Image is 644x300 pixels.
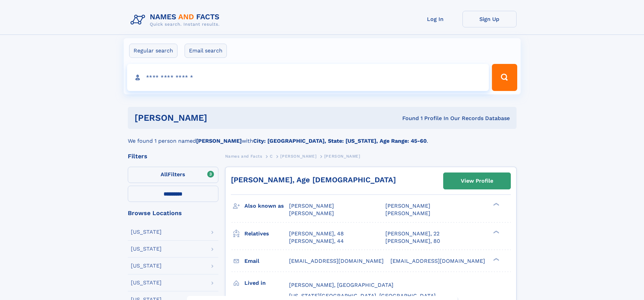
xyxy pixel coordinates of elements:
[185,44,227,58] label: Email search
[131,280,162,285] div: [US_STATE]
[444,173,510,189] a: View Profile
[253,138,427,144] b: City: [GEOGRAPHIC_DATA], State: [US_STATE], Age Range: 45-60
[289,210,334,216] span: [PERSON_NAME]
[231,176,396,184] a: [PERSON_NAME], Age [DEMOGRAPHIC_DATA]
[289,230,344,237] a: [PERSON_NAME], 48
[385,230,439,237] a: [PERSON_NAME], 22
[131,246,162,252] div: [US_STATE]
[270,152,273,160] a: C
[462,11,517,27] a: Sign Up
[289,258,384,264] span: [EMAIL_ADDRESS][DOMAIN_NAME]
[461,173,493,189] div: View Profile
[385,237,440,245] a: [PERSON_NAME], 80
[280,152,316,160] a: [PERSON_NAME]
[244,277,289,289] h3: Lived in
[289,237,344,245] a: [PERSON_NAME], 44
[270,154,273,159] span: C
[324,154,360,159] span: [PERSON_NAME]
[244,200,289,212] h3: Also known as
[225,152,262,160] a: Names and Facts
[244,228,289,239] h3: Relatives
[385,210,430,216] span: [PERSON_NAME]
[492,202,500,207] div: ❯
[408,11,462,27] a: Log In
[492,64,517,91] button: Search Button
[244,255,289,267] h3: Email
[127,64,489,91] input: search input
[492,230,500,234] div: ❯
[161,171,168,178] span: All
[128,129,517,145] div: We found 1 person named with .
[390,258,485,264] span: [EMAIL_ADDRESS][DOMAIN_NAME]
[280,154,316,159] span: [PERSON_NAME]
[128,11,225,29] img: Logo Names and Facts
[196,138,242,144] b: [PERSON_NAME]
[128,153,218,159] div: Filters
[385,203,430,209] span: [PERSON_NAME]
[135,114,305,122] h1: [PERSON_NAME]
[492,257,500,261] div: ❯
[131,229,162,235] div: [US_STATE]
[289,203,334,209] span: [PERSON_NAME]
[129,44,177,58] label: Regular search
[128,167,218,183] label: Filters
[305,115,510,122] div: Found 1 Profile In Our Records Database
[128,210,218,216] div: Browse Locations
[289,282,393,288] span: [PERSON_NAME], [GEOGRAPHIC_DATA]
[131,263,162,269] div: [US_STATE]
[289,293,436,299] span: [US_STATE][GEOGRAPHIC_DATA], [GEOGRAPHIC_DATA]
